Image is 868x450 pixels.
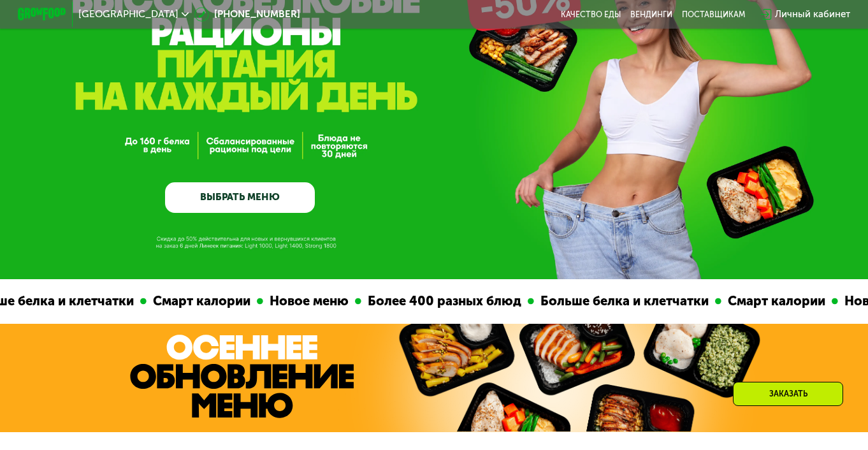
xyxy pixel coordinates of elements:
[698,291,808,311] div: Смарт калории
[240,291,331,311] div: Новое меню
[630,10,672,19] a: Вендинги
[733,382,843,406] div: Заказать
[123,291,233,311] div: Смарт калории
[165,182,315,212] a: ВЫБРАТЬ МЕНЮ
[682,10,745,19] div: поставщикам
[194,7,300,22] a: [PHONE_NUMBER]
[775,7,850,22] div: Личный кабинет
[510,291,691,311] div: Больше белка и клетчатки
[78,10,178,19] span: [GEOGRAPHIC_DATA]
[561,10,621,19] a: Качество еды
[338,291,504,311] div: Более 400 разных блюд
